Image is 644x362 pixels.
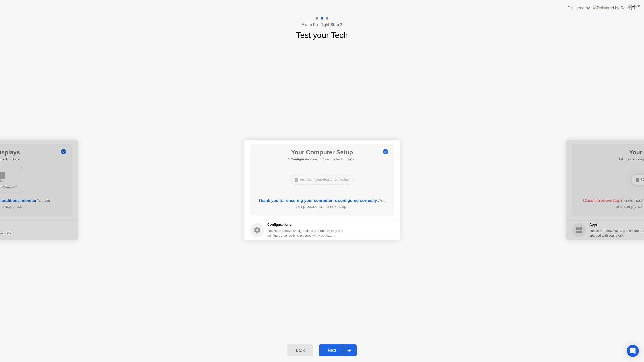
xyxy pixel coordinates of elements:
b: 0 Configurations [288,157,314,161]
div: Next [321,348,343,353]
img: Close [628,4,640,8]
button: Back [287,344,313,356]
div: No Configurations Detected [290,175,354,185]
button: Next [319,344,357,356]
img: Delivered by Rosalyn [593,5,635,11]
div: Back [289,348,312,353]
div: Locate the above configurations and ensure they are configured correctly to proceed with your exam. [267,228,344,238]
div: Delivered by [568,5,590,11]
div: Open Intercom Messenger [627,345,639,357]
div: You can proceed to the next step.. [257,198,387,210]
h5: Configurations [267,222,344,227]
h1: Test your Tech [296,29,348,41]
h4: Exam Pre-flight: [302,22,342,28]
h1: Your Computer Setup [288,148,356,157]
h5: as of 4s ago, checking in1s.. [288,157,356,162]
b: Step 2 [330,23,342,27]
b: Thank you for ensuring your computer is configured correctly.. [258,198,379,203]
